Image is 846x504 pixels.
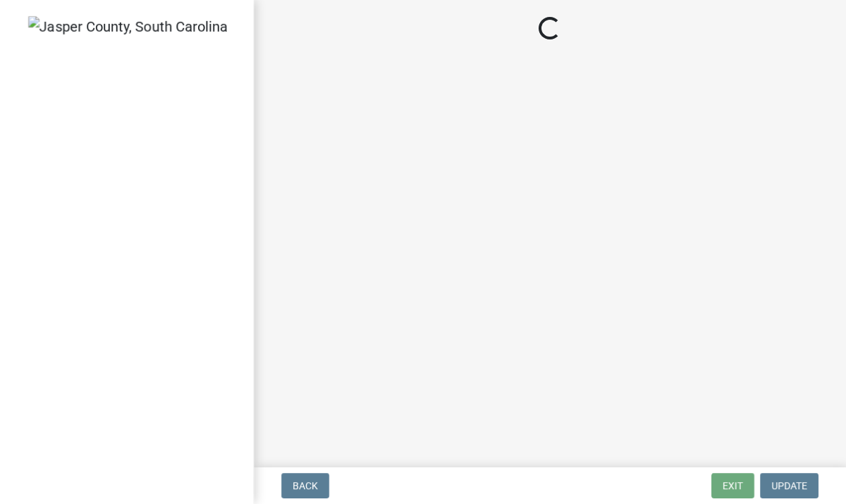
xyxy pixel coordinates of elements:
[28,16,228,37] img: Jasper County, South Carolina
[760,473,819,498] button: Update
[711,473,754,498] button: Exit
[771,480,807,491] span: Update
[293,480,318,491] span: Back
[281,473,329,498] button: Back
